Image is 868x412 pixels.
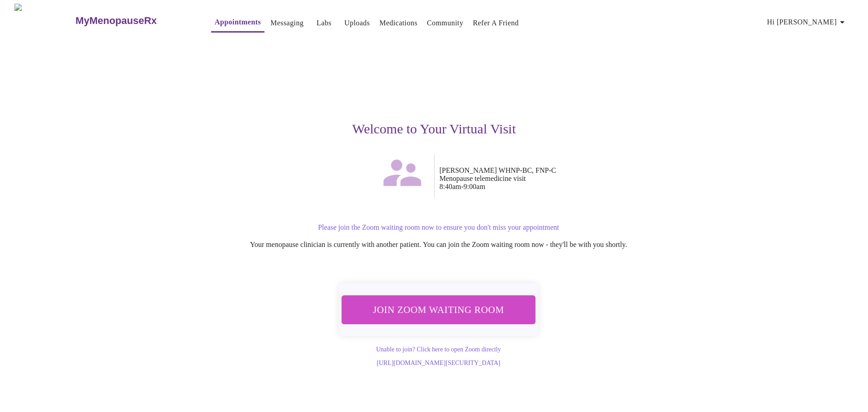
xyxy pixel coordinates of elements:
a: Labs [316,17,331,29]
p: Your menopause clinician is currently with another patient. You can join the Zoom waiting room no... [165,241,712,249]
a: MyMenopauseRx [75,5,193,37]
a: Messaging [270,17,303,29]
button: Hi [PERSON_NAME] [764,13,851,31]
a: Community [427,17,463,29]
button: Uploads [341,14,374,32]
a: [URL][DOMAIN_NAME][SECURITY_DATA] [377,360,500,366]
img: MyMenopauseRx Logo [14,4,75,38]
p: Please join the Zoom waiting room now to ensure you don't miss your appointment [165,223,712,232]
button: Appointments [211,13,264,33]
a: Medications [379,17,417,29]
button: Labs [310,14,339,32]
span: Hi [PERSON_NAME] [767,16,848,28]
a: Appointments [215,16,261,28]
a: Uploads [344,17,370,29]
h3: Welcome to Your Virtual Visit [156,121,712,137]
h3: MyMenopauseRx [75,15,157,27]
p: [PERSON_NAME] WHNP-BC, FNP-C Menopause telemedicine visit 8:40am - 9:00am [439,166,712,191]
button: Messaging [267,14,307,32]
button: Community [423,14,467,32]
a: Unable to join? Click here to open Zoom directly [376,346,501,353]
button: Refer a Friend [469,14,523,32]
span: Join Zoom Waiting Room [354,301,524,318]
button: Join Zoom Waiting Room [342,295,536,324]
button: Medications [376,14,421,32]
a: Refer a Friend [473,17,519,29]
